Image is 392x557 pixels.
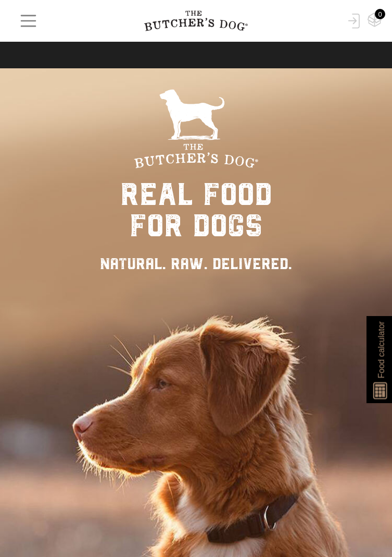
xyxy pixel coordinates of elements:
[375,321,387,378] span: Food calculator
[375,9,385,19] div: 0
[368,13,382,27] img: TBD_Cart-Empty.png
[100,179,292,241] div: real food for dogs
[100,252,292,275] div: NATURAL. RAW. DELIVERED.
